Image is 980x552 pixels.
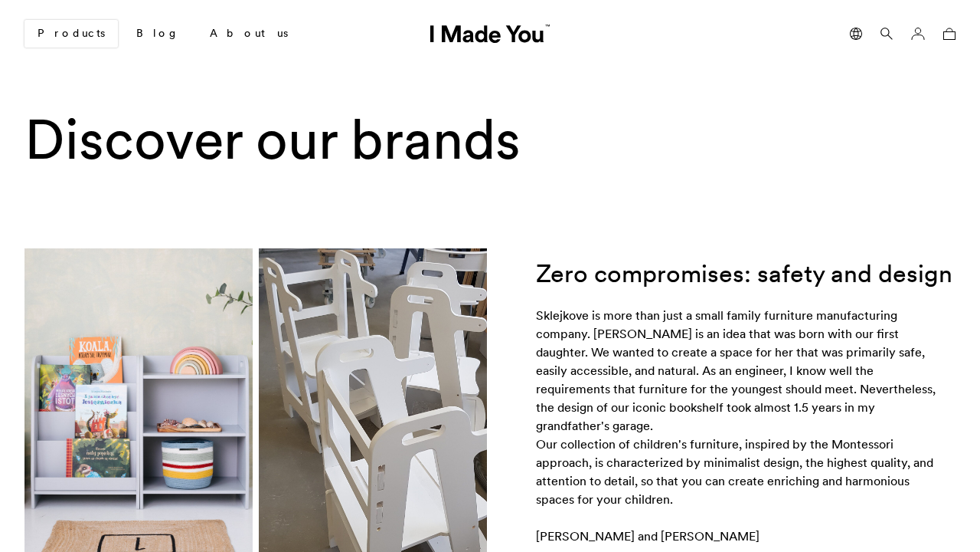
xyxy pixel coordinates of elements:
[198,21,300,47] a: About us
[24,20,118,48] a: Products
[536,306,936,545] div: Sklejkove is more than just a small family furniture manufacturing company. [PERSON_NAME] is an i...
[24,107,955,172] h1: Discover our brands
[536,258,955,289] h2: Zero compromises: safety and design
[124,21,191,47] a: Blog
